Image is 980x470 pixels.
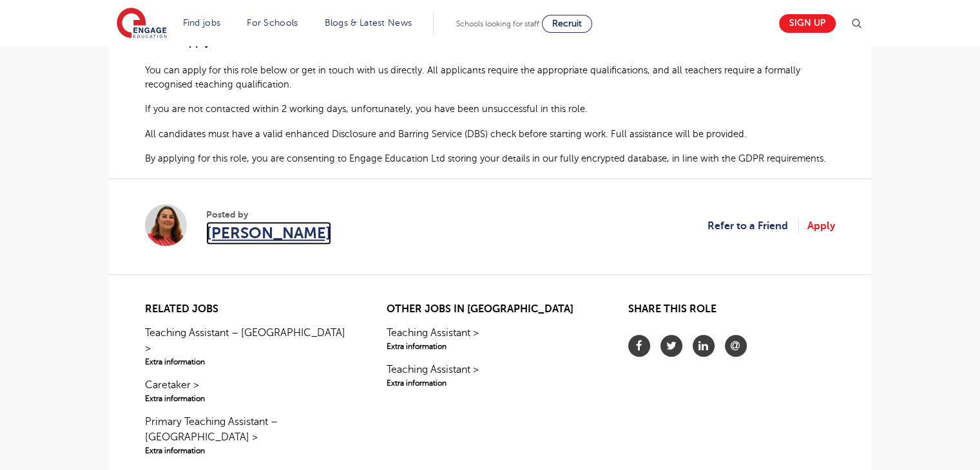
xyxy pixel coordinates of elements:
a: Caretaker >Extra information [145,377,352,404]
a: Recruit [542,15,592,33]
span: All candidates must have a valid enhanced Disclosure and Barring Service (DBS) check before start... [145,129,747,139]
span: Extra information [145,445,352,456]
a: Teaching Assistant >Extra information [387,362,593,389]
h2: Related jobs [145,303,352,315]
a: Blogs & Latest News [325,18,412,28]
span: Recruit [552,19,582,28]
a: Primary Teaching Assistant – [GEOGRAPHIC_DATA] >Extra information [145,414,352,456]
span: Posted by [206,208,331,221]
a: Refer to a Friend [707,218,799,234]
a: Apply [807,218,835,234]
a: Find jobs [183,18,221,28]
span: Schools looking for staff [456,19,539,28]
span: Extra information [145,356,352,368]
h2: Share this role [628,303,835,322]
a: Teaching Assistant – [GEOGRAPHIC_DATA] >Extra information [145,325,352,368]
a: [PERSON_NAME] [206,221,331,245]
h2: Other jobs in [GEOGRAPHIC_DATA] [387,303,593,315]
span: If you are not contacted within 2 working days, unfortunately, you have been unsuccessful in this... [145,104,588,114]
span: Extra information [387,341,593,352]
a: Teaching Assistant >Extra information [387,325,593,352]
img: Engage Education [117,8,167,40]
span: How to apply [145,37,210,48]
a: For Schools [247,18,298,28]
span: By applying for this role, you are consenting to Engage Education Ltd storing your details in our... [145,153,826,164]
a: Sign up [779,14,836,33]
span: You can apply for this role below or get in touch with us directly. All applicants require the ap... [145,65,800,89]
span: Extra information [387,377,593,389]
span: Extra information [145,393,352,404]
